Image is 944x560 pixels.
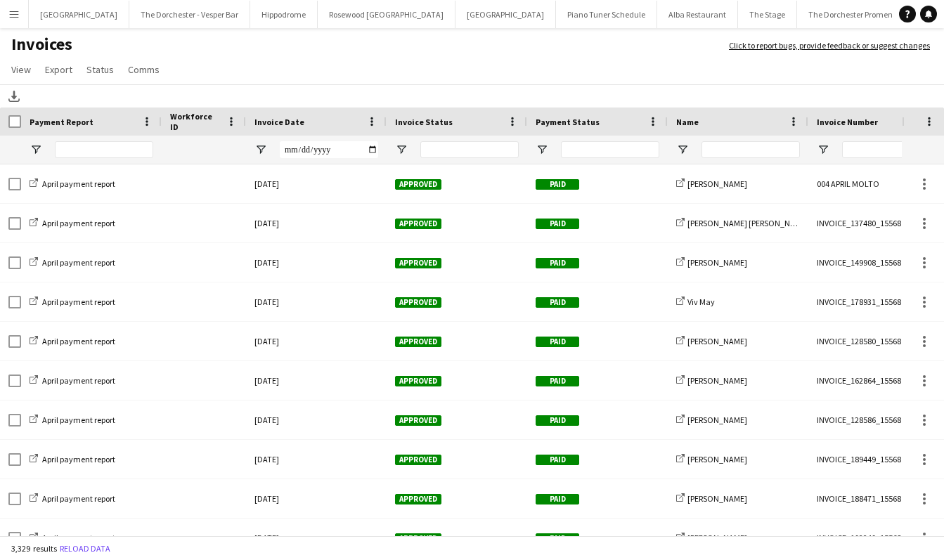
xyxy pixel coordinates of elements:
div: [DATE] [246,243,387,282]
button: Hippodrome [250,1,318,28]
span: [PERSON_NAME] [687,257,747,268]
button: Open Filter Menu [817,143,829,156]
a: April payment report [30,178,115,189]
span: Paid [536,533,579,544]
span: Name [676,117,699,127]
span: April payment report [42,336,115,346]
app-action-btn: Download [6,88,22,105]
a: April payment report [30,533,115,543]
a: April payment report [30,375,115,386]
span: April payment report [42,257,115,268]
div: [DATE] [246,519,387,557]
span: Payment Report [30,117,93,127]
span: [PERSON_NAME] [687,415,747,425]
span: Approved [395,376,441,386]
button: Open Filter Menu [676,143,689,156]
span: Paid [536,179,579,190]
button: Reload data [57,541,113,556]
span: Paid [536,337,579,347]
div: [DATE] [246,361,387,400]
span: Approved [395,219,441,229]
span: Invoice Date [254,117,304,127]
span: Approved [395,455,441,465]
span: [PERSON_NAME] [687,533,747,543]
span: Paid [536,258,579,268]
a: April payment report [30,454,115,464]
span: Approved [395,415,441,426]
span: Approved [395,494,441,504]
a: April payment report [30,415,115,425]
div: [DATE] [246,322,387,360]
input: Invoice Date Filter Input [280,141,378,158]
div: [DATE] [246,204,387,242]
button: [GEOGRAPHIC_DATA] [455,1,556,28]
div: [DATE] [246,479,387,518]
input: Invoice Status Filter Input [420,141,519,158]
span: April payment report [42,533,115,543]
input: Invoice Number Filter Input [842,141,940,158]
div: [DATE] [246,164,387,203]
span: Paid [536,376,579,386]
span: April payment report [42,454,115,464]
span: [PERSON_NAME] [687,336,747,346]
button: [GEOGRAPHIC_DATA] [29,1,129,28]
button: Piano Tuner Schedule [556,1,657,28]
a: April payment report [30,218,115,228]
span: April payment report [42,297,115,307]
span: April payment report [42,493,115,504]
div: [DATE] [246,440,387,478]
span: Approved [395,258,441,268]
button: The Stage [738,1,797,28]
span: Payment Status [536,117,600,127]
a: April payment report [30,336,115,346]
button: Open Filter Menu [395,143,408,156]
div: [DATE] [246,282,387,321]
button: Rosewood [GEOGRAPHIC_DATA] [318,1,455,28]
span: Approved [395,533,441,544]
button: The Dorchester - Vesper Bar [129,1,250,28]
span: [PERSON_NAME] [687,493,747,504]
button: Open Filter Menu [536,143,548,156]
span: Export [45,63,72,76]
div: [DATE] [246,401,387,439]
a: April payment report [30,297,115,307]
span: Paid [536,494,579,504]
span: April payment report [42,218,115,228]
span: [PERSON_NAME] [687,454,747,464]
input: Payment Report Filter Input [55,141,153,158]
span: Approved [395,337,441,347]
span: Invoice Number [817,117,878,127]
button: The Dorchester Promenade [797,1,919,28]
a: Comms [122,60,165,79]
span: Paid [536,455,579,465]
a: Click to report bugs, provide feedback or suggest changes [729,39,930,52]
span: Invoice Status [395,117,453,127]
span: [PERSON_NAME] [687,375,747,386]
span: Comms [128,63,160,76]
span: [PERSON_NAME] [687,178,747,189]
button: Open Filter Menu [30,143,42,156]
span: April payment report [42,415,115,425]
span: Status [86,63,114,76]
span: Workforce ID [170,111,221,132]
span: Viv May [687,297,715,307]
span: [PERSON_NAME] [PERSON_NAME] [687,218,808,228]
span: View [11,63,31,76]
span: Paid [536,415,579,426]
span: Paid [536,297,579,308]
a: April payment report [30,493,115,504]
span: Approved [395,179,441,190]
a: April payment report [30,257,115,268]
a: View [6,60,37,79]
button: Open Filter Menu [254,143,267,156]
span: Approved [395,297,441,308]
input: Name Filter Input [701,141,800,158]
button: Alba Restaurant [657,1,738,28]
span: Paid [536,219,579,229]
span: April payment report [42,178,115,189]
span: April payment report [42,375,115,386]
a: Export [39,60,78,79]
a: Status [81,60,119,79]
